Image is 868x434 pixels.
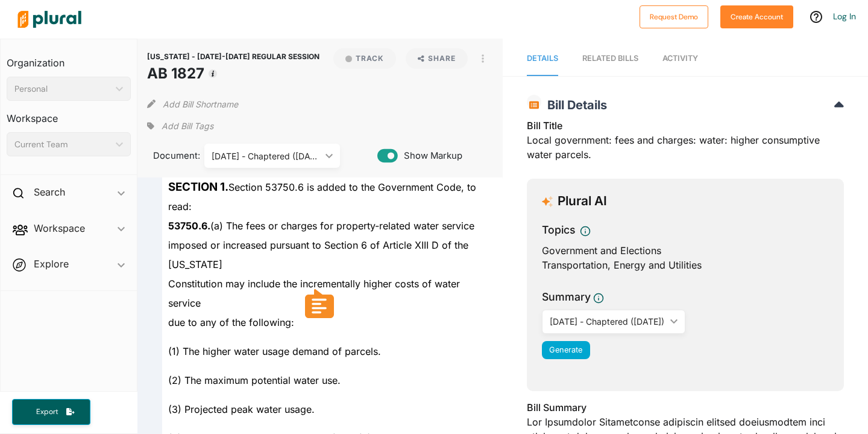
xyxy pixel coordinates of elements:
div: RELATED BILLS [582,53,638,64]
span: Bill Details [541,98,607,112]
button: Add Bill Shortname [163,94,238,113]
span: Activity [662,54,698,63]
h3: Summary [542,289,591,305]
h3: Workspace [7,101,131,127]
div: Personal [14,83,111,95]
button: Export [12,399,90,425]
strong: 53750.6. [168,220,210,232]
button: Request Demo [640,5,708,28]
h1: AB 1827 [147,63,319,85]
span: (3) Projected peak water usage. [168,403,315,415]
span: Section 53750.6 is added to the Government Code, to read: [168,181,476,212]
span: Document: [147,149,189,162]
button: Track [333,48,396,69]
h3: Organization [7,45,131,72]
span: Details [527,54,558,63]
span: due to any of the following: [168,316,294,328]
h3: Plural AI [558,194,607,209]
button: Generate [542,341,590,359]
button: Share [406,48,468,69]
strong: SECTION 1. [168,180,228,194]
h3: Topics [542,222,575,238]
a: Request Demo [640,10,708,22]
div: [DATE] - Chaptered ([DATE]) [212,150,321,162]
div: Current Team [14,138,111,151]
h3: Bill Title [527,118,844,133]
div: [DATE] - Chaptered ([DATE]) [550,315,665,328]
span: Generate [549,345,582,354]
span: Add Bill Tags [162,120,213,132]
a: Create Account [720,10,793,22]
a: Log In [833,11,856,22]
div: Local government: fees and charges: water: higher consumptive water parcels. [527,118,844,169]
span: Show Markup [398,149,462,162]
a: Details [527,42,558,76]
div: Government and Elections [542,243,829,258]
span: Export [28,407,66,417]
a: RELATED BILLS [582,42,638,76]
h2: Search [34,185,65,199]
a: Activity [662,42,698,76]
h3: Bill Summary [527,400,844,415]
span: imposed or increased pursuant to Section 6 of Article XIII D of the [US_STATE] [168,239,468,270]
div: Add tags [147,117,213,135]
span: Constitution may include the incrementally higher costs of water service [168,278,460,309]
button: Share [401,48,473,69]
span: (1) The higher water usage demand of parcels. [168,345,381,357]
span: [US_STATE] - [DATE]-[DATE] REGULAR SESSION [147,52,319,61]
span: (2) The maximum potential water use. [168,374,341,386]
span: (a) The fees or charges for property-related water service [168,220,474,232]
button: Create Account [720,5,793,28]
div: Transportation, Energy and Utilities [542,258,829,272]
div: Tooltip anchor [207,68,218,79]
